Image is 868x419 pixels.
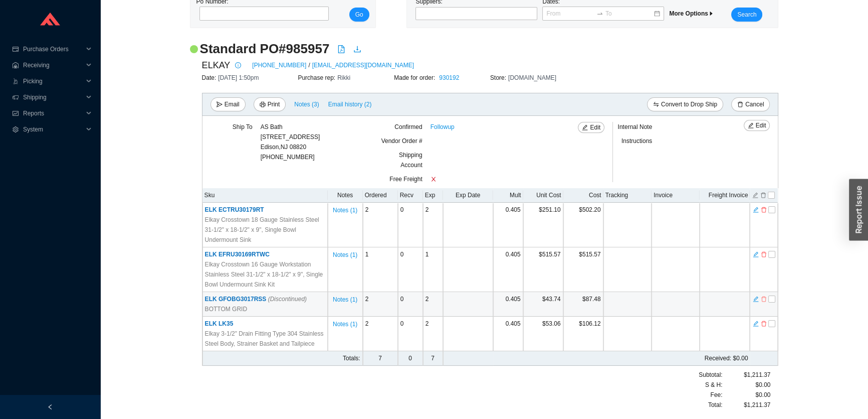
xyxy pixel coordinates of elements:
[493,203,523,247] td: 0.405
[23,41,83,57] span: Purchase Orders
[563,317,603,351] td: $106.12
[699,370,722,380] span: Subtotal:
[363,203,398,247] td: 2
[398,188,423,203] th: Recv
[761,251,767,258] span: delete
[760,319,767,326] button: delete
[578,122,604,133] button: editEdit
[23,57,83,73] span: Receiving
[312,60,414,70] a: [EMAIL_ADDRESS][DOMAIN_NAME]
[268,99,280,109] span: Print
[563,247,603,292] td: $515.57
[423,351,443,366] td: 7
[202,74,219,81] span: Date:
[439,74,459,81] a: 930192
[230,58,244,72] button: info-circle
[337,45,345,53] span: file-pdf
[12,126,19,132] span: setting
[394,74,437,81] span: Made for order:
[430,122,455,132] a: Followup
[328,97,372,111] button: Email history (2)
[761,206,767,213] span: delete
[493,317,523,351] td: 0.405
[298,74,337,81] span: Purchase rep:
[423,247,443,292] td: 1
[760,250,767,257] button: delete
[328,188,363,203] th: Notes
[202,58,231,73] span: ELKAY
[647,97,723,111] button: swapConvert to Drop Ship
[710,390,722,400] span: Fee :
[605,9,654,19] input: To
[363,351,398,366] td: 7
[761,296,767,303] span: delete
[752,319,759,326] button: edit
[398,292,423,317] td: 0
[363,317,398,351] td: 2
[363,188,398,203] th: Ordered
[708,400,723,410] span: Total:
[423,292,443,317] td: 2
[708,11,714,17] span: caret-right
[205,320,234,327] span: ELK LK35
[621,137,652,145] span: Instructions
[443,188,493,203] th: Exp Date
[508,74,556,81] span: [DOMAIN_NAME]
[705,380,723,390] span: S & H:
[210,97,246,111] button: sendEmail
[363,292,398,317] td: 2
[523,292,563,317] td: $43.74
[12,46,19,52] span: credit-card
[523,188,563,203] th: Unit Cost
[333,250,357,260] span: Notes ( 1 )
[333,295,357,305] span: Notes ( 1 )
[423,188,443,203] th: Exp
[332,205,358,212] button: Notes (1)
[722,370,770,380] div: $1,211.37
[205,296,307,303] span: ELK GFOBG3017RSS
[205,206,264,213] span: ELK ECTRU30179RT
[596,10,603,17] span: to
[205,251,270,258] span: ELK EFRU30169RTWC
[761,320,767,327] span: delete
[333,205,357,215] span: Notes ( 1 )
[363,247,398,292] td: 1
[752,205,759,212] button: edit
[760,205,767,212] button: delete
[389,176,422,183] span: Free Freight
[261,122,320,162] div: [PHONE_NUMBER]
[394,123,422,130] span: Confirmed
[669,10,714,17] span: More Options
[603,188,652,203] th: Tracking
[652,188,700,203] th: Invoice
[349,8,369,22] button: Go
[563,188,603,203] th: Cost
[753,206,759,213] span: edit
[753,296,759,303] span: edit
[343,355,360,362] span: Totals:
[205,215,325,245] span: Elkay Crosstown 18 Gauge Stainless Steel 31-1/2" x 18-1/2" x 9", Single Bowl Undermount Sink
[753,251,759,258] span: edit
[430,176,437,182] span: close
[23,73,83,89] span: Picking
[337,74,350,81] span: Rikki
[294,99,319,106] button: Notes (3)
[204,190,326,200] div: Sku
[722,400,770,410] div: $1,211.37
[423,317,443,351] td: 2
[705,355,731,362] span: Received:
[268,296,307,303] i: (Discontinued)
[722,380,770,390] div: $0.00
[756,120,766,130] span: Edit
[653,101,659,108] span: swap
[12,110,19,116] span: fund
[731,97,770,111] button: deleteCancel
[398,317,423,351] td: 0
[23,89,83,105] span: Shipping
[752,191,759,198] button: edit
[218,74,259,81] span: [DATE] 1:50pm
[700,188,750,203] th: Freight Invoice
[731,8,762,22] button: Search
[493,188,523,203] th: Mult
[752,250,759,257] button: edit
